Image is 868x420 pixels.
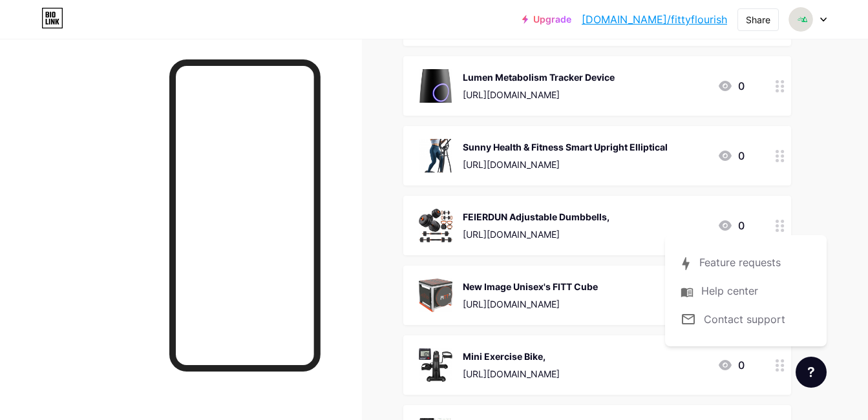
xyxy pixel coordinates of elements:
[463,350,560,363] div: Mini Exercise Bike,
[463,227,609,241] div: [URL][DOMAIN_NAME]
[746,13,770,26] div: Share
[419,348,452,382] img: Mini Exercise Bike,
[717,148,745,163] div: 0
[717,218,745,233] div: 0
[419,278,452,312] img: New Image Unisex's FITT Cube
[789,7,813,32] img: fittyflourish
[463,280,598,293] div: New Image Unisex's FITT Cube
[419,139,452,173] img: Sunny Health & Fitness Smart Upright Elliptical
[463,297,598,311] div: [URL][DOMAIN_NAME]
[463,140,668,154] div: Sunny Health & Fitness Smart Upright Elliptical
[463,367,560,381] div: [URL][DOMAIN_NAME]
[463,158,668,171] div: [URL][DOMAIN_NAME]
[419,69,452,103] img: Lumen Metabolism Tracker Device
[522,14,571,25] a: Upgrade
[463,70,615,84] div: Lumen Metabolism Tracker Device
[717,357,745,373] div: 0
[463,88,615,101] div: [URL][DOMAIN_NAME]
[717,78,745,94] div: 0
[463,210,609,224] div: FEIERDUN Adjustable Dumbbells,
[419,209,452,242] img: FEIERDUN Adjustable Dumbbells,
[582,12,727,27] a: [DOMAIN_NAME]/fittyflourish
